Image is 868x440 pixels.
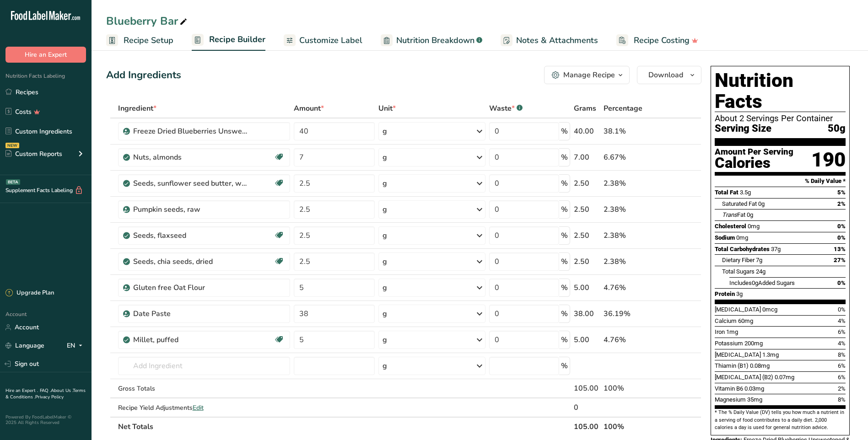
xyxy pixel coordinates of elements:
span: 3.5g [740,189,751,196]
span: 1.3mg [762,351,779,358]
span: 8% [838,396,846,403]
div: Custom Reports [5,149,62,159]
span: Serving Size [715,123,771,134]
span: 0g [747,211,753,218]
div: Amount Per Serving [715,148,793,156]
span: Thiamin (B1) [715,362,749,369]
span: 2% [838,385,846,392]
span: 0mg [748,223,760,230]
span: 2% [837,200,846,207]
a: FAQ . [40,387,51,394]
span: 6% [838,328,846,335]
div: 100% [604,383,658,394]
div: 4.76% [604,282,658,293]
span: Percentage [604,103,642,114]
div: Millet, puffed [133,334,248,345]
span: Calcium [715,317,737,324]
span: 24g [756,268,766,275]
div: Seeds, sunflower seed butter, without salt [133,178,248,189]
div: g [383,282,387,293]
span: Total Sugars [722,268,755,275]
span: 6% [838,362,846,369]
a: Language [5,338,44,354]
div: 38.1% [604,126,658,137]
span: Notes & Attachments [516,34,598,47]
div: g [383,334,387,345]
span: Nutrition Breakdown [396,34,474,47]
span: Download [648,70,683,80]
span: [MEDICAL_DATA] [715,306,761,313]
span: Amount [294,103,324,114]
span: 0g [758,200,765,207]
span: 0% [837,279,846,286]
div: BETA [6,179,20,185]
span: Grams [574,103,596,114]
div: 40.00 [574,126,600,137]
span: 0mg [736,234,748,241]
a: Nutrition Breakdown [381,30,482,51]
div: 2.38% [604,230,658,241]
a: Recipe Costing [616,30,698,51]
span: 6% [838,374,846,381]
span: Fat [722,211,745,218]
div: 2.38% [604,178,658,189]
div: 2.50 [574,178,600,189]
span: Sodium [715,234,735,241]
div: g [383,178,387,189]
div: g [383,308,387,319]
div: Gross Totals [118,384,290,393]
a: Recipe Setup [106,30,173,51]
a: Notes & Attachments [501,30,598,51]
div: Pumpkin seeds, raw [133,204,248,215]
a: Privacy Policy [35,394,64,400]
span: Dietary Fiber [722,257,755,263]
span: Saturated Fat [722,200,757,207]
a: Hire an Expert . [5,387,38,394]
div: g [383,204,387,215]
span: 0% [838,306,846,313]
span: 60mg [738,317,753,324]
span: Recipe Setup [124,34,173,47]
span: Potassium [715,340,743,347]
div: 2.50 [574,256,600,267]
div: 4.76% [604,334,658,345]
div: Recipe Yield Adjustments [118,403,290,413]
h1: Nutrition Facts [715,70,846,112]
span: Iron [715,328,725,335]
span: Cholesterol [715,223,746,230]
div: Manage Recipe [563,70,615,80]
span: 3g [736,290,743,297]
span: Edit [193,403,204,412]
span: 1mg [726,328,738,335]
span: Magnesium [715,396,746,403]
span: 0g [752,279,758,286]
button: Manage Recipe [544,66,630,84]
th: Net Totals [116,417,572,436]
div: g [383,360,387,371]
span: 4% [838,340,846,347]
div: 5.00 [574,334,600,345]
span: Vitamin B6 [715,385,743,392]
div: EN [67,340,86,351]
div: Gluten free Oat Flour [133,282,248,293]
a: Terms & Conditions . [5,387,86,400]
div: 6.67% [604,152,658,163]
span: 37g [771,246,781,252]
span: 27% [834,257,846,263]
a: About Us . [51,387,73,394]
div: g [383,126,387,137]
span: 50g [828,123,846,134]
span: Recipe Costing [634,34,690,47]
button: Hire an Expert [5,47,86,63]
span: 0mcg [762,306,777,313]
span: 8% [838,351,846,358]
th: 100% [602,417,660,436]
span: Protein [715,290,735,297]
span: 200mg [744,340,763,347]
div: 2.50 [574,204,600,215]
div: Freeze Dried Blueberries Unsweetened & Unsulfured [133,126,248,137]
span: Unit [378,103,396,114]
div: g [383,256,387,267]
span: 13% [834,246,846,252]
div: 190 [811,148,846,172]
